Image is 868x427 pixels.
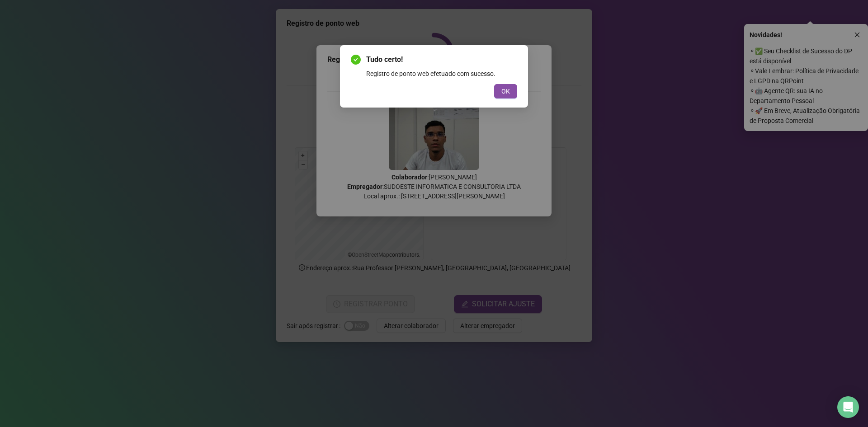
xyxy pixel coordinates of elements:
button: OK [494,84,517,99]
div: Registro de ponto web efetuado com sucesso. [366,69,517,79]
span: Tudo certo! [366,54,517,65]
div: Open Intercom Messenger [837,396,859,418]
span: OK [501,86,510,96]
span: check-circle [351,55,361,65]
